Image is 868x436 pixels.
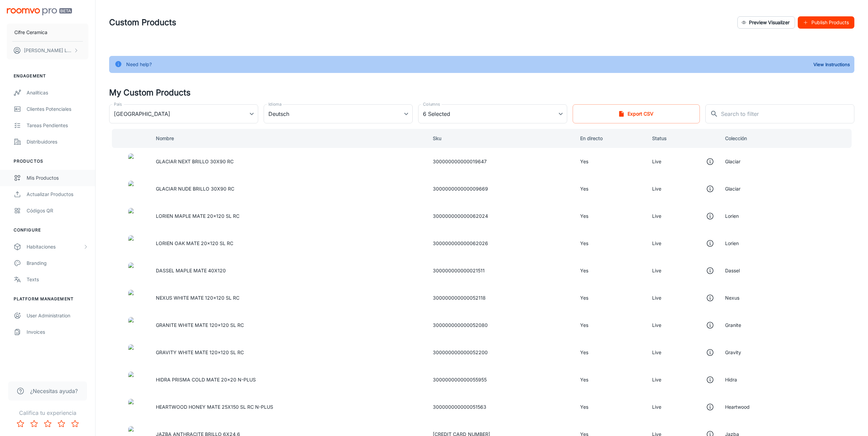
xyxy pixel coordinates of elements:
button: Publish Products [798,16,854,29]
div: Texts [27,276,88,283]
svg: This product is in the visualizer [706,212,714,220]
div: Live [652,212,714,220]
td: Granite [720,312,854,339]
td: Yes [575,230,647,257]
button: View Instructions [812,59,852,70]
div: Live [652,348,714,357]
div: Clientes potenciales [27,105,88,113]
button: Preview Visualizer [737,16,795,29]
svg: This product is in the visualizer [706,376,714,384]
td: Yes [575,339,647,366]
div: Tareas pendientes [27,122,88,129]
svg: This product is in the visualizer [706,294,714,302]
div: Actualizar productos [27,191,88,198]
svg: This product is in the visualizer [706,321,714,329]
td: Lorien [720,202,854,230]
label: País [114,101,122,107]
p: [PERSON_NAME] Llobat [24,47,72,54]
td: GLACIAR NUDE BRILLO 30X90 RC [150,175,427,202]
div: Live [652,267,714,275]
div: 6 Selected [418,104,567,123]
div: Live [652,403,714,411]
td: 300000000000055955 [427,366,575,393]
td: Lorien [720,230,854,257]
svg: This product is in the visualizer [706,348,714,357]
td: Dassel [720,257,854,284]
th: Nombre [150,129,427,148]
svg: This product is in the visualizer [706,239,714,247]
td: 300000000000062024 [427,202,575,230]
div: Códigos QR [27,207,88,214]
td: HEARTWOOD HONEY MATE 25X150 SL RC N-PLUS [150,393,427,421]
button: Rate 1 star [14,417,27,431]
td: GLACIAR NEXT BRILLO 30X90 RC [150,148,427,175]
div: Invoices [27,328,88,336]
td: LORIEN MAPLE MATE 20x120 SL RC [150,202,427,230]
td: Yes [575,202,647,230]
td: GRANITE WHITE MATE 120x120 SL RC [150,312,427,339]
button: Export CSV [573,104,700,123]
div: Habitaciones [27,243,83,251]
p: Califica tu experiencia [5,409,90,417]
button: Rate 2 star [27,417,41,431]
td: 300000000000052118 [427,284,575,312]
td: Glaciar [720,175,854,202]
button: Cifre Ceramica [7,24,88,41]
td: 300000000000052200 [427,339,575,366]
span: ¿Necesitas ayuda? [30,387,78,395]
td: NEXUS WHITE MATE 120x120 SL RC [150,284,427,312]
td: 300000000000052080 [427,312,575,339]
div: Live [652,294,714,302]
svg: This product is in the visualizer [706,403,714,411]
td: Yes [575,393,647,421]
td: DASSEL MAPLE MATE 40X120 [150,257,427,284]
div: Live [652,185,714,193]
td: LORIEN OAK MATE 20x120 SL RC [150,230,427,257]
td: Hidra [720,366,854,393]
div: Live [652,239,714,247]
img: Roomvo PRO Beta [7,8,72,15]
h4: My Custom Products [109,87,854,99]
th: Status [647,129,720,148]
button: Rate 3 star [41,417,55,431]
th: En directo [575,129,647,148]
td: Yes [575,175,647,202]
button: Rate 4 star [55,417,68,431]
input: Search to filter [721,104,854,123]
td: Yes [575,284,647,312]
td: 300000000000019647 [427,148,575,175]
p: Cifre Ceramica [14,29,47,36]
td: Yes [575,257,647,284]
div: Mis productos [27,174,88,182]
td: Yes [575,312,647,339]
td: HIDRA PRISMA COLD MATE 20x20 N-PLUS [150,366,427,393]
svg: This product is in the visualizer [706,185,714,193]
td: 300000000000021511 [427,257,575,284]
th: Sku [427,129,575,148]
div: Live [652,157,714,166]
label: Columns [423,101,440,107]
svg: This product is in the visualizer [706,157,714,166]
div: Live [652,321,714,329]
div: User Administration [27,312,88,319]
svg: This product is in the visualizer [706,267,714,275]
h1: Custom Products [109,16,176,29]
td: Yes [575,366,647,393]
td: Glaciar [720,148,854,175]
button: Rate 5 star [68,417,82,431]
div: Analíticas [27,89,88,96]
td: 300000000000009669 [427,175,575,202]
div: Distribuidores [27,138,88,146]
div: [GEOGRAPHIC_DATA] [109,104,258,123]
div: Live [652,376,714,384]
button: [PERSON_NAME] Llobat [7,42,88,59]
div: Branding [27,259,88,267]
td: GRAVITY WHITE MATE 120x120 SL RC [150,339,427,366]
td: Heartwood [720,393,854,421]
td: Gravity [720,339,854,366]
div: Need help? [126,58,152,71]
td: 300000000000051563 [427,393,575,421]
td: 300000000000062026 [427,230,575,257]
td: Yes [575,148,647,175]
div: Deutsch [264,104,413,123]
